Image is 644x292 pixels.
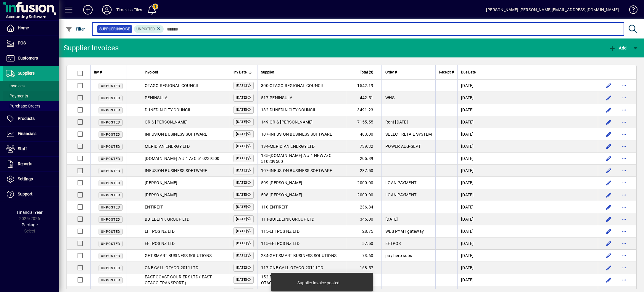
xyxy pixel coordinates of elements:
[604,214,614,224] button: Edit
[604,190,614,200] button: Edit
[18,41,26,45] span: POS
[257,250,346,262] td: -
[270,83,324,88] span: OTAGO REGIONAL COUNCIL
[604,202,614,212] button: Edit
[619,117,629,127] button: More options
[346,116,381,128] td: 7155.55
[145,253,212,258] span: GET SMART BUSINESS SOLUTIONS
[261,205,268,209] span: 110
[346,104,381,116] td: 3491.23
[619,93,629,102] button: More options
[619,275,629,285] button: More options
[461,69,594,76] div: Due Date
[385,144,421,149] span: POWER AUG-SEPT
[619,227,629,236] button: More options
[604,166,614,175] button: Edit
[619,202,629,212] button: More options
[18,131,36,136] span: Financials
[101,133,120,137] span: Unposted
[234,167,254,174] label: [DATE]
[257,165,346,177] td: -
[116,5,142,15] div: Timeless Tiles
[3,172,59,187] a: Settings
[270,192,302,197] span: [PERSON_NAME]
[457,213,598,225] td: [DATE]
[385,229,424,234] span: WEB PYMT gateway
[101,230,120,234] span: Unposted
[261,95,268,100] span: 517
[3,142,59,156] a: Staff
[604,251,614,260] button: Edit
[261,192,268,197] span: 508
[270,265,323,270] span: ONE CALL OTAGO 2011 LTD
[261,69,274,76] span: Supplier
[604,129,614,139] button: Edit
[18,146,27,151] span: Staff
[145,205,163,209] span: ENTIREIT
[136,27,155,31] span: Unposted
[346,80,381,92] td: 1542.19
[461,69,476,76] span: Due Date
[3,187,59,202] a: Support
[78,4,97,15] button: Add
[619,142,629,151] button: More options
[3,21,59,36] a: Home
[18,161,32,166] span: Reports
[457,177,598,189] td: [DATE]
[145,168,207,173] span: INFUSION BUSINESS SOFTWARE
[65,27,85,31] span: Filter
[145,144,190,149] span: MERIDIAN ENERGY LTD
[625,1,637,20] a: Knowledge Base
[145,241,175,246] span: EFTPOS NZ LTD
[6,104,40,108] span: Purchase Orders
[234,203,254,211] label: [DATE]
[457,104,598,116] td: [DATE]
[385,132,432,137] span: SELECT RETAIL SYSTEM
[145,69,158,76] span: Invoiced
[3,101,59,111] a: Purchase Orders
[604,105,614,115] button: Edit
[457,92,598,104] td: [DATE]
[257,238,346,250] td: -
[346,250,381,262] td: 73.60
[346,92,381,104] td: 442.51
[604,117,614,127] button: Edit
[346,189,381,201] td: 2000.00
[101,169,120,173] span: Unposted
[257,262,346,274] td: -
[385,95,395,100] span: WHS
[270,205,288,209] span: ENTIREIT
[297,280,341,286] div: Supplier invoice posted.
[3,51,59,66] a: Customers
[457,153,598,165] td: [DATE]
[270,217,314,222] span: BUILDLINK GROUP LTD
[64,24,87,34] button: Filter
[234,240,254,247] label: [DATE]
[257,189,346,201] td: -
[134,25,164,33] mat-chip: Invoice Status: Unposted
[234,264,254,272] label: [DATE]
[261,153,331,164] span: [DOMAIN_NAME] A # 1 NEW A/C 510239500
[261,144,268,149] span: 194
[145,229,175,234] span: EFTPOS NZ LTD
[604,81,614,90] button: Edit
[270,132,332,137] span: INFUSION BUSINESS SOFTWARE
[145,120,188,124] span: GR & [PERSON_NAME]
[101,181,120,185] span: Unposted
[261,69,342,76] div: Supplier
[457,274,598,286] td: [DATE]
[385,69,397,76] span: Order #
[346,128,381,140] td: 483.00
[145,265,198,270] span: ONE CALL OTAGO 2011 LTD
[261,229,268,234] span: 115
[457,238,598,250] td: [DATE]
[619,239,629,248] button: More options
[619,129,629,139] button: More options
[234,215,254,223] label: [DATE]
[261,132,268,137] span: 107
[385,180,416,185] span: LOAN PAYMENT
[18,116,35,121] span: Products
[145,95,168,100] span: PENINSULA
[234,227,254,235] label: [DATE]
[234,179,254,187] label: [DATE]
